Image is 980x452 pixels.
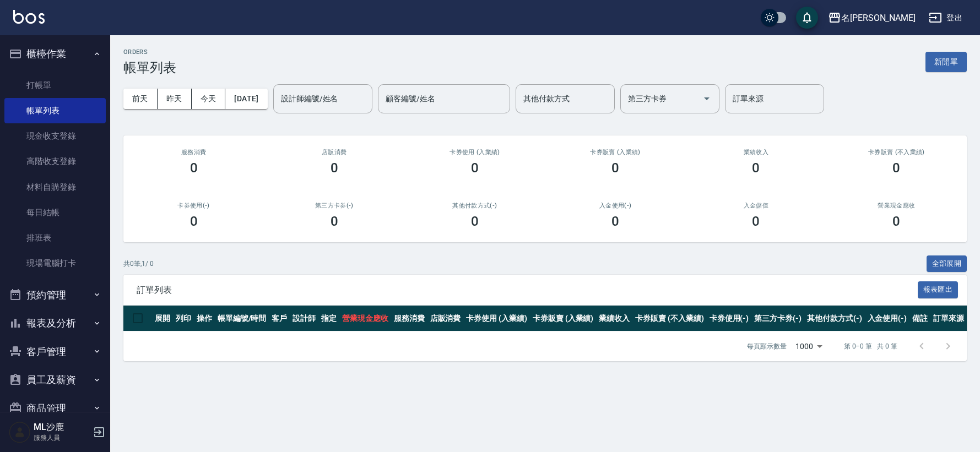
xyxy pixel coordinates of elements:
button: 報表匯出 [918,281,959,298]
a: 報表匯出 [918,284,959,295]
th: 展開 [152,306,173,331]
h3: 0 [471,214,479,229]
button: 客戶管理 [4,337,106,366]
th: 卡券使用 (入業績) [463,306,530,331]
a: 打帳單 [4,73,106,98]
h3: 0 [752,214,760,229]
h5: ML沙鹿 [34,422,90,433]
h3: 0 [892,214,900,229]
p: 每頁顯示數量 [747,341,787,351]
button: 登出 [924,8,967,28]
p: 第 0–0 筆 共 0 筆 [844,341,897,351]
div: 名[PERSON_NAME] [841,11,916,25]
span: 訂單列表 [137,285,918,296]
th: 服務消費 [391,306,427,331]
p: 共 0 筆, 1 / 0 [123,259,154,269]
th: 帳單編號/時間 [215,306,269,331]
h2: 第三方卡券(-) [277,202,391,209]
h2: 卡券販賣 (不入業績) [840,149,954,156]
img: Logo [13,10,45,24]
h3: 0 [471,160,479,176]
h2: 卡券使用(-) [137,202,251,209]
img: Person [9,421,31,443]
th: 列印 [173,306,194,331]
button: Open [698,90,716,107]
button: save [796,7,818,29]
h2: 營業現金應收 [840,202,954,209]
h2: 卡券使用 (入業績) [418,149,532,156]
th: 業績收入 [596,306,632,331]
th: 卡券販賣 (入業績) [530,306,597,331]
button: 員工及薪資 [4,366,106,394]
a: 材料自購登錄 [4,175,106,200]
h3: 0 [752,160,760,176]
a: 帳單列表 [4,98,106,123]
h2: 店販消費 [277,149,391,156]
th: 備註 [909,306,930,331]
div: 1000 [791,331,826,361]
th: 卡券使用(-) [707,306,752,331]
th: 設計師 [290,306,318,331]
h2: 業績收入 [699,149,813,156]
th: 指定 [318,306,339,331]
h2: ORDERS [123,48,176,56]
a: 現場電腦打卡 [4,250,106,276]
button: 櫃檯作業 [4,40,106,68]
th: 第三方卡券(-) [751,306,804,331]
h3: 0 [331,214,338,229]
th: 訂單來源 [930,306,967,331]
button: 商品管理 [4,394,106,423]
h3: 0 [611,160,619,176]
h3: 0 [190,160,198,176]
button: 全部展開 [927,255,967,273]
h3: 0 [611,214,619,229]
h3: 0 [190,214,198,229]
th: 其他付款方式(-) [804,306,865,331]
th: 入金使用(-) [865,306,910,331]
th: 店販消費 [427,306,464,331]
p: 服務人員 [34,433,90,443]
h2: 其他付款方式(-) [418,202,532,209]
button: 報表及分析 [4,309,106,337]
h2: 入金儲值 [699,202,813,209]
a: 新開單 [925,56,967,67]
h3: 帳單列表 [123,60,176,75]
h3: 0 [331,160,338,176]
h2: 入金使用(-) [558,202,672,209]
th: 卡券販賣 (不入業績) [632,306,706,331]
button: [DATE] [225,89,267,109]
a: 每日結帳 [4,200,106,225]
button: 新開單 [925,52,967,72]
h2: 卡券販賣 (入業績) [558,149,672,156]
h3: 服務消費 [137,149,251,156]
button: 前天 [123,89,158,109]
button: 今天 [192,89,226,109]
button: 昨天 [158,89,192,109]
th: 營業現金應收 [339,306,391,331]
th: 客戶 [269,306,290,331]
button: 預約管理 [4,281,106,309]
a: 現金收支登錄 [4,123,106,149]
th: 操作 [194,306,215,331]
button: 名[PERSON_NAME] [824,7,920,29]
a: 高階收支登錄 [4,149,106,174]
a: 排班表 [4,225,106,250]
h3: 0 [892,160,900,176]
